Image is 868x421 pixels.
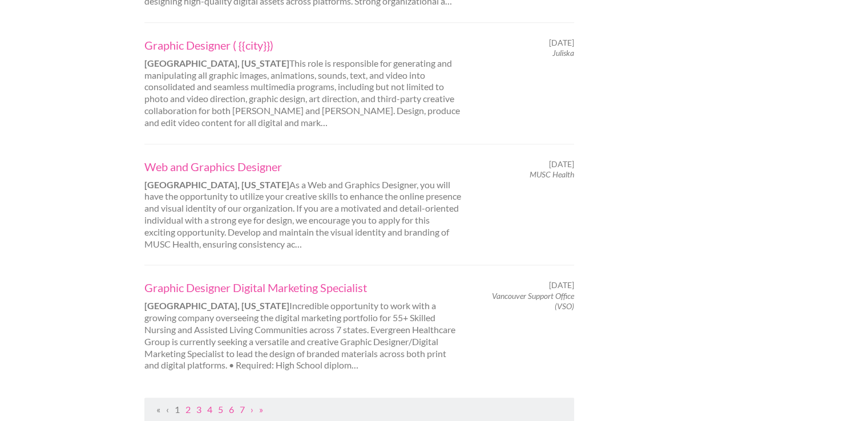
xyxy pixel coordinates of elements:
[144,179,289,190] strong: [GEOGRAPHIC_DATA], [US_STATE]
[549,38,574,48] span: [DATE]
[240,404,245,415] a: Page 7
[530,169,574,179] em: MUSC Health
[196,404,201,415] a: Page 3
[144,38,462,52] a: Graphic Designer ( {{city}})
[135,280,472,371] div: Incredible opportunity to work with a growing company overseeing the digital marketing portfolio ...
[259,404,263,415] a: Last Page, Page 12
[229,404,234,415] a: Page 6
[144,58,289,68] strong: [GEOGRAPHIC_DATA], [US_STATE]
[552,48,574,58] em: Juliska
[175,404,180,415] a: Page 1
[144,300,289,311] strong: [GEOGRAPHIC_DATA], [US_STATE]
[549,159,574,169] span: [DATE]
[207,404,212,415] a: Page 4
[156,404,160,415] span: First Page
[549,280,574,290] span: [DATE]
[135,38,472,129] div: This role is responsible for generating and manipulating all graphic images, animations, sounds, ...
[251,404,253,415] a: Next Page
[144,280,462,295] a: Graphic Designer Digital Marketing Specialist
[166,404,169,415] span: Previous Page
[492,291,574,311] em: Vancouver Support Office (VSO)
[218,404,223,415] a: Page 5
[185,404,191,415] a: Page 2
[144,159,462,174] a: Web and Graphics Designer
[135,159,472,250] div: As a Web and Graphics Designer, you will have the opportunity to utilize your creative skills to ...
